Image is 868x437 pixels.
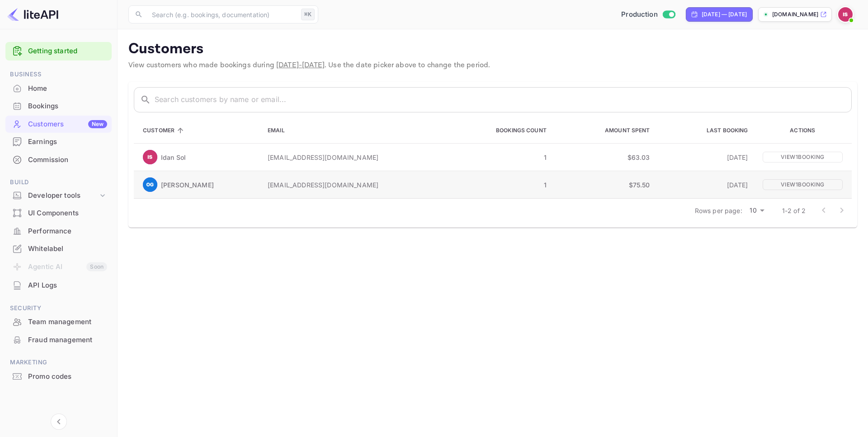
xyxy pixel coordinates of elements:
div: Switch to Sandbox mode [618,9,679,20]
img: Idan Sol [143,150,157,164]
p: $75.50 [561,180,650,190]
a: Promo codes [5,368,112,385]
div: Earnings [28,137,107,147]
div: Performance [28,226,107,237]
span: Amount Spent [593,125,650,136]
div: Whitelabel [5,240,112,258]
div: [DATE] — [DATE] [702,10,747,19]
a: Team management [5,313,112,330]
p: Customers [128,40,857,58]
a: API Logs [5,277,112,293]
span: Production [621,9,658,20]
div: Promo codes [5,368,112,386]
span: Email [268,125,297,136]
a: Home [5,80,112,97]
div: Developer tools [5,188,112,204]
a: Commission [5,151,112,168]
p: View 1 booking [763,152,843,163]
div: New [88,120,107,128]
div: 10 [746,204,768,217]
p: $63.03 [561,153,650,162]
p: Rows per page: [695,206,742,215]
div: Bookings [5,98,112,115]
a: Performance [5,223,112,239]
div: ⌘K [301,9,315,20]
span: Build [5,177,112,187]
div: Developer tools [28,191,98,201]
div: UI Components [5,205,112,222]
p: [PERSON_NAME] [161,180,214,190]
img: LiteAPI logo [7,7,58,22]
a: Getting started [28,46,107,56]
span: [DATE] - [DATE] [276,60,325,70]
div: Home [28,84,107,94]
div: API Logs [28,280,107,291]
a: Whitelabel [5,240,112,257]
p: [EMAIL_ADDRESS][DOMAIN_NAME] [268,180,435,190]
div: Getting started [5,42,112,60]
p: 1-2 of 2 [782,206,806,215]
a: CustomersNew [5,116,112,132]
div: Fraud management [28,335,107,345]
div: Customers [28,119,107,130]
a: Earnings [5,133,112,150]
div: Home [5,80,112,98]
div: Commission [28,155,107,165]
span: Last Booking [695,125,748,136]
p: [DATE] [665,153,748,162]
div: API Logs [5,277,112,294]
p: [EMAIL_ADDRESS][DOMAIN_NAME] [268,153,435,162]
input: Search (e.g. bookings, documentation) [146,5,297,23]
p: View 1 booking [763,179,843,190]
span: Customer [143,125,186,136]
div: Performance [5,223,112,240]
span: View customers who made bookings during . Use the date picker above to change the period. [128,60,490,70]
div: Click to change the date range period [686,7,753,22]
a: Fraud management [5,331,112,348]
div: UI Components [28,208,107,218]
th: Actions [755,118,852,144]
a: UI Components [5,205,112,221]
div: Commission [5,151,112,169]
div: Team management [5,313,112,331]
span: Marketing [5,358,112,367]
img: Idan Solimani [838,7,853,22]
div: Promo codes [28,372,107,382]
img: Omer Granot [143,177,157,192]
p: [DATE] [665,180,748,190]
span: Bookings Count [484,125,547,136]
span: Security [5,303,112,313]
div: Whitelabel [28,244,107,254]
p: [DOMAIN_NAME] [772,10,818,19]
div: Fraud management [5,331,112,349]
input: Search customers by name or email... [155,87,852,112]
p: Idan Sol [161,153,186,162]
div: CustomersNew [5,116,112,133]
p: 1 [449,153,546,162]
span: Business [5,70,112,79]
div: Bookings [28,101,107,112]
div: Earnings [5,133,112,151]
div: Team management [28,317,107,327]
button: Collapse navigation [51,414,67,430]
a: Bookings [5,98,112,114]
p: 1 [449,180,546,190]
